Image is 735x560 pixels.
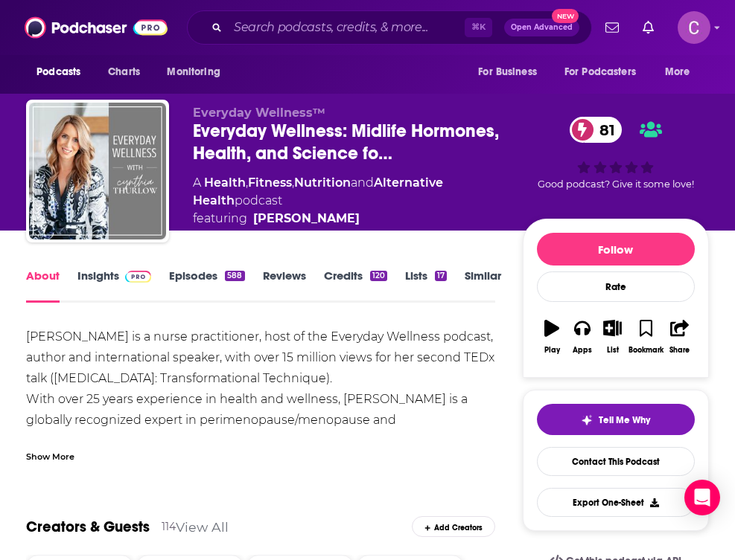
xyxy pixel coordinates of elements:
[176,519,229,535] a: View All
[537,233,695,265] button: Follow
[567,310,598,364] button: Apps
[538,178,694,190] span: Good podcast? Give it some love!
[253,210,360,228] a: Cynthia Thurlow
[581,414,593,426] img: tell me why sparkle
[599,414,650,426] span: Tell Me Why
[664,310,695,364] button: Share
[544,346,560,355] div: Play
[468,58,556,86] button: open menu
[678,11,710,44] img: User Profile
[26,326,495,514] div: [PERSON_NAME] is a nurse practitioner, host of the Everyday Wellness podcast, author and internat...
[162,520,176,533] div: 114
[537,488,695,517] button: Export One-Sheet
[523,106,709,201] div: 81Good podcast? Give it some love!
[412,516,495,537] div: Add Creators
[292,176,294,190] span: ,
[669,346,690,355] div: Share
[555,58,658,86] button: open menu
[156,58,239,86] button: open menu
[26,58,100,86] button: open menu
[665,62,690,83] span: More
[684,480,720,515] div: Open Intercom Messenger
[25,13,168,42] img: Podchaser - Follow, Share and Rate Podcasts
[637,15,660,40] a: Show notifications dropdown
[98,58,149,86] a: Charts
[537,447,695,476] a: Contact This Podcast
[167,62,220,83] span: Monitoring
[193,176,443,207] a: Alternative Health
[294,176,351,190] a: Nutrition
[77,268,151,303] a: InsightsPodchaser Pro
[537,271,695,302] div: Rate
[228,16,465,39] input: Search podcasts, credits, & more...
[537,310,567,364] button: Play
[678,11,710,44] span: Logged in as cristina11881
[204,176,246,190] a: Health
[26,518,150,536] a: Creators & Guests
[585,117,623,143] span: 81
[370,271,387,281] div: 120
[187,10,592,45] div: Search podcasts, credits, & more...
[125,271,151,283] img: Podchaser Pro
[478,62,537,83] span: For Business
[552,9,579,23] span: New
[628,310,664,364] button: Bookmark
[504,19,579,36] button: Open AdvancedNew
[108,62,140,83] span: Charts
[246,176,248,190] span: ,
[465,268,501,303] a: Similar
[193,210,523,228] span: featuring
[225,271,244,281] div: 588
[597,310,628,364] button: List
[26,268,60,303] a: About
[193,174,523,228] div: A podcast
[36,62,80,83] span: Podcasts
[248,176,292,190] a: Fitness
[263,268,306,303] a: Reviews
[193,106,325,120] span: Everyday Wellness™
[599,15,625,40] a: Show notifications dropdown
[511,24,573,31] span: Open Advanced
[570,117,623,143] a: 81
[405,268,447,303] a: Lists17
[655,58,709,86] button: open menu
[629,346,664,355] div: Bookmark
[537,404,695,435] button: tell me why sparkleTell Me Why
[169,268,244,303] a: Episodes588
[678,11,710,44] button: Show profile menu
[351,176,374,190] span: and
[607,346,619,355] div: List
[324,268,387,303] a: Credits120
[573,346,592,355] div: Apps
[29,103,166,239] img: Everyday Wellness: Midlife Hormones, Health, and Science for Women 35+
[435,271,447,281] div: 17
[465,18,492,37] span: ⌘ K
[564,62,636,83] span: For Podcasters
